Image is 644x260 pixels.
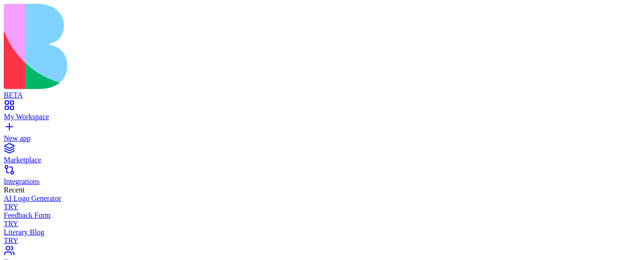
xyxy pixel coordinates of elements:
div: TRY [4,220,640,228]
img: logo [4,4,381,89]
div: BETA [4,91,640,99]
div: Integrations [4,177,640,186]
div: AI Logo Generator [4,194,640,203]
a: Feedback FormTRY [4,211,640,228]
a: New app [4,126,640,143]
a: Literary BlogTRY [4,228,640,245]
div: Literary Blog [4,228,640,237]
a: Marketplace [4,147,640,164]
div: New app [4,134,640,143]
div: TRY [4,237,640,245]
div: TRY [4,203,640,211]
a: Integrations [4,169,640,186]
div: Feedback Form [4,211,640,220]
a: BETA [4,83,640,99]
div: Marketplace [4,156,640,164]
a: AI Logo GeneratorTRY [4,194,640,211]
span: Recent [4,186,24,194]
div: My Workspace [4,113,640,121]
a: My Workspace [4,104,640,121]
